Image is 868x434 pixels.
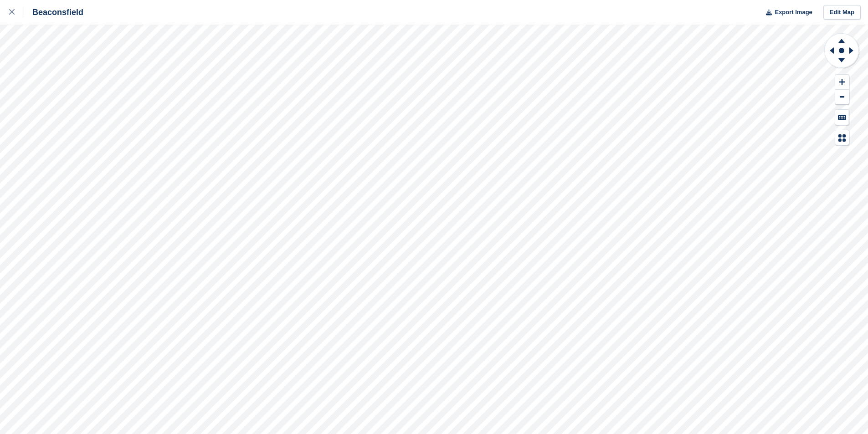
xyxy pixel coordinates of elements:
[835,110,849,125] button: Keyboard Shortcuts
[823,5,861,20] a: Edit Map
[775,8,812,17] span: Export Image
[835,90,849,105] button: Zoom Out
[835,75,849,90] button: Zoom In
[24,7,83,18] div: Beaconsfield
[835,130,849,145] button: Map Legend
[760,5,812,20] button: Export Image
